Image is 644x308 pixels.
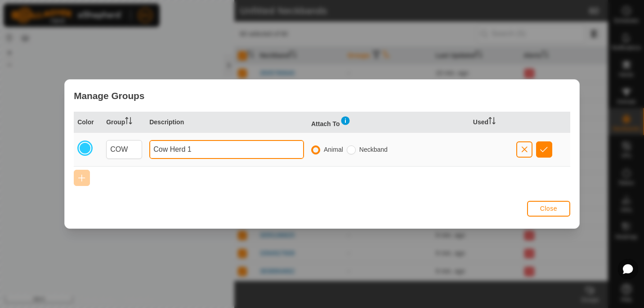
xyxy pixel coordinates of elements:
th: Group [103,112,146,133]
span: Close [540,205,557,212]
img: information [340,115,351,126]
label: Neckband [359,146,388,153]
th: Used [470,112,513,133]
th: Color [74,112,103,133]
div: Manage Groups [65,80,579,112]
th: Description [146,112,308,133]
th: Attach To [308,112,470,133]
button: Close [527,201,570,217]
label: Animal [324,146,343,153]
